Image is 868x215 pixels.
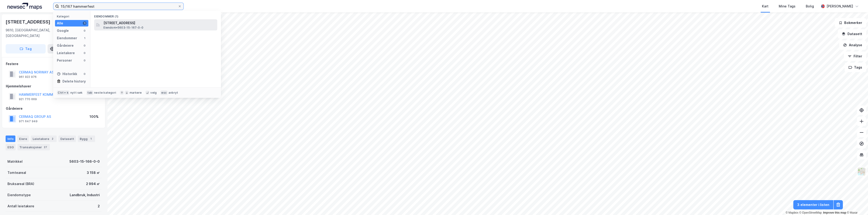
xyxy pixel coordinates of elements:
div: 971 647 949 [19,119,38,123]
img: logo.a4113a55bc3d86da70a041830d287a7e.svg [7,3,42,10]
div: 1 [83,21,86,25]
div: Gårdeiere [6,106,101,111]
div: Eiere [17,136,29,142]
div: Bolig [806,3,814,9]
div: Google [57,28,69,33]
iframe: Chat Widget [845,193,868,215]
div: 0 [83,51,86,55]
div: Matrikkel [7,159,23,164]
div: Festere [6,61,101,67]
span: [STREET_ADDRESS] [103,20,215,26]
div: Kategori [57,15,88,18]
div: 1 [83,36,86,40]
div: markere [130,91,142,95]
div: 5603-15-166-0-0 [69,159,100,164]
div: Info [6,136,15,142]
div: Datasett [59,136,76,142]
div: Transaksjoner [17,144,50,150]
div: nytt søk [70,91,83,95]
div: [STREET_ADDRESS] [6,18,51,26]
div: esc [160,90,168,95]
div: ESG [6,144,16,150]
div: Tomteareal [7,170,26,175]
a: Mapbox [785,211,798,214]
button: Analyse [839,40,866,50]
span: Eiendom • 5603-15-167-0-0 [103,26,143,30]
a: Improve this map [823,211,846,214]
div: Ctrl + k [57,90,69,95]
div: Alle [57,20,63,26]
input: Søk på adresse, matrikkel, gårdeiere, leietakere eller personer [59,3,178,10]
div: 3 158 ㎡ [87,170,100,175]
div: 921 770 669 [19,97,37,101]
div: velg [150,91,157,95]
div: Gårdeiere [57,43,74,48]
div: Historikk [57,71,77,77]
button: Tag [6,44,46,53]
button: Tags [844,63,866,72]
div: Mine Tags [779,3,796,9]
div: Kart [762,3,768,9]
div: Bruksareal (BRA) [7,181,34,187]
div: Personer [57,58,72,63]
div: Eiendommer (1) [90,11,221,19]
div: 2 994 ㎡ [86,181,100,187]
div: Landbruk, Industri [70,192,100,198]
div: 2 [98,203,100,209]
div: Eiendommer [57,35,77,41]
div: 27 [43,145,48,149]
div: Leietakere [57,50,75,56]
div: tab [86,90,93,95]
button: 3 elementer i listen [793,200,833,209]
button: Bokmerker [835,18,866,27]
div: neste kategori [94,91,116,95]
div: Eiendomstype [7,192,31,198]
div: Bygg [78,136,95,142]
a: OpenStreetMap [799,211,822,214]
div: 2 [50,136,55,141]
div: 0 [83,44,86,47]
div: 0 [83,59,86,62]
div: Delete history [62,79,86,84]
div: Leietakere [31,136,57,142]
div: Hjemmelshaver [6,83,101,89]
div: 9610, [GEOGRAPHIC_DATA], [GEOGRAPHIC_DATA] [6,27,73,39]
div: 0 [83,72,86,76]
div: 0 [83,29,86,33]
button: Filter [844,52,866,61]
div: avbryt [169,91,178,95]
img: Z [857,167,866,176]
div: [PERSON_NAME] [827,3,853,9]
div: Antall leietakere [7,203,34,209]
div: 1 [89,136,93,141]
div: 961 922 976 [19,75,37,79]
button: Datasett [838,29,866,39]
div: 100% [90,114,99,119]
